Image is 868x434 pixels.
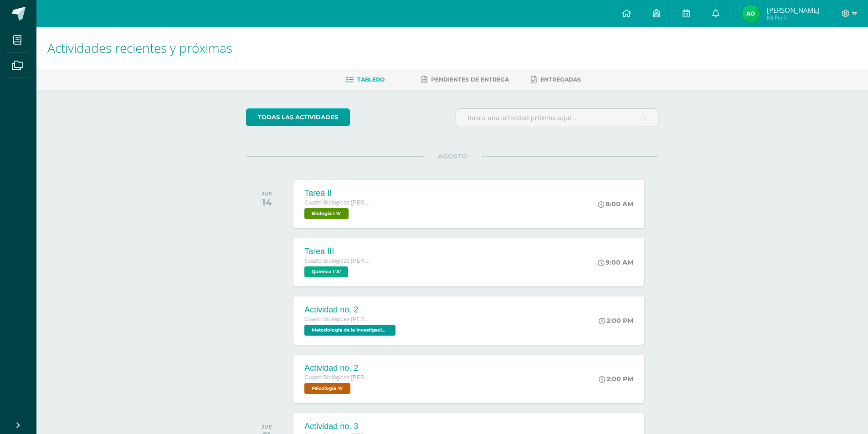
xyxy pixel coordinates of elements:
[304,208,349,219] span: Biología I 'A'
[262,190,272,197] div: JUE
[531,72,581,87] a: Entregadas
[304,325,395,336] span: Metodología de la Investigación 'A'
[540,76,581,83] span: Entregadas
[742,5,760,23] img: abb32090c58fc8ffa14d97dcfdcfbea5.png
[304,258,373,264] span: Cuarto Biológicas [PERSON_NAME]. C.C.L.L. en Ciencias Biológicas
[304,247,373,256] div: Tarea III
[423,152,482,160] span: AGOSTO
[262,424,272,430] div: JUE
[598,200,633,208] div: 8:00 AM
[246,108,350,126] a: todas las Actividades
[47,39,232,56] span: Actividades recientes y próximas
[357,76,385,83] span: Tablero
[431,76,509,83] span: Pendientes de entrega
[304,363,373,373] div: Actividad no. 2
[598,258,633,266] div: 9:00 AM
[304,316,373,322] span: Cuarto Biológicas [PERSON_NAME]. C.C.L.L. en Ciencias Biológicas
[304,422,373,431] div: Actividad no. 3
[304,266,348,277] span: Química I 'A'
[304,374,373,381] span: Cuarto Biológicas [PERSON_NAME]. C.C.L.L. en Ciencias Biológicas
[304,189,373,198] div: Tarea II
[599,375,633,383] div: 2:00 PM
[304,199,373,206] span: Cuarto Biológicas [PERSON_NAME]. C.C.L.L. en Ciencias Biológicas
[346,72,385,87] a: Tablero
[304,383,350,394] span: Psicología 'A'
[767,14,819,21] span: Mi Perfil
[599,317,633,325] div: 2:00 PM
[767,5,819,15] span: [PERSON_NAME]
[456,109,658,127] input: Busca una actividad próxima aquí...
[262,197,272,208] div: 14
[304,305,398,315] div: Actividad no. 2
[421,72,509,87] a: Pendientes de entrega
